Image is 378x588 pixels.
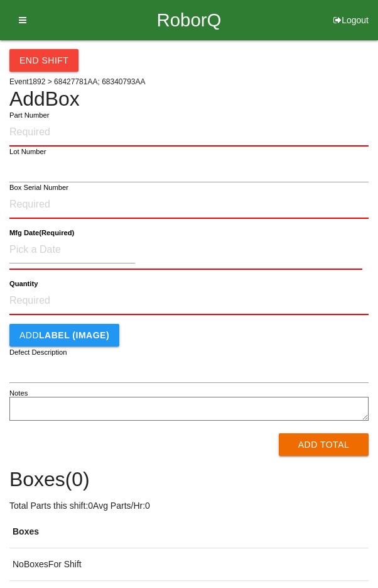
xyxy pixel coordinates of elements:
button: AddLABEL (IMAGE) [9,324,119,347]
b: Quantity [9,280,38,288]
input: Pick a Date [9,236,135,263]
input: Required [9,119,369,147]
button: End Shift [9,49,78,72]
h4: Add Box [9,88,369,110]
label: Box Serial Number [9,182,68,193]
input: Required [9,191,369,219]
label: Notes [9,388,28,399]
h4: Boxes ( 0 ) [9,469,369,491]
p: Total Parts this shift: 0 Avg Parts/Hr: 0 [9,499,369,513]
label: Part Number [9,110,49,121]
label: Defect Description [9,347,67,358]
label: Lot Number [9,147,46,157]
span: Event 1892 > 68427781AA; 68340793AA [9,77,146,86]
b: Mfg Date (Required) [9,229,74,237]
th: Boxes [9,516,369,548]
input: Required [9,287,369,315]
b: LABEL (IMAGE) [39,330,109,340]
button: Add Total [279,433,369,456]
td: No Boxes For Shift [9,548,369,581]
